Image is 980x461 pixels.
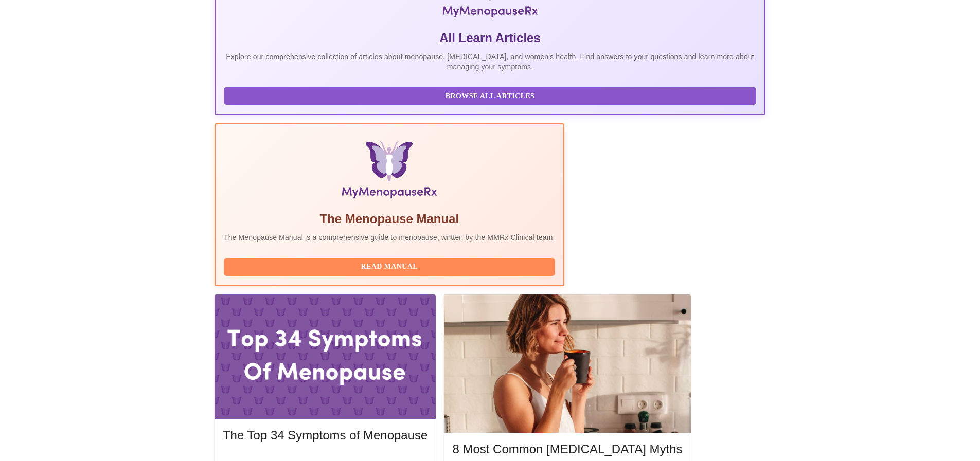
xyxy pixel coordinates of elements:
span: Browse All Articles [234,90,746,103]
a: Browse All Articles [224,91,759,100]
p: The Menopause Manual is a comprehensive guide to menopause, written by the MMRx Clinical team. [224,232,555,243]
h5: The Menopause Manual [224,211,555,227]
button: Read Manual [224,258,555,276]
a: Read Manual [224,262,558,270]
h5: 8 Most Common [MEDICAL_DATA] Myths [452,441,682,457]
img: Menopause Manual [276,141,502,202]
span: Read Manual [234,261,545,273]
button: Browse All Articles [224,87,756,105]
h5: All Learn Articles [224,30,756,46]
p: Explore our comprehensive collection of articles about menopause, [MEDICAL_DATA], and women's hea... [224,51,756,72]
h5: The Top 34 Symptoms of Menopause [223,427,427,444]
